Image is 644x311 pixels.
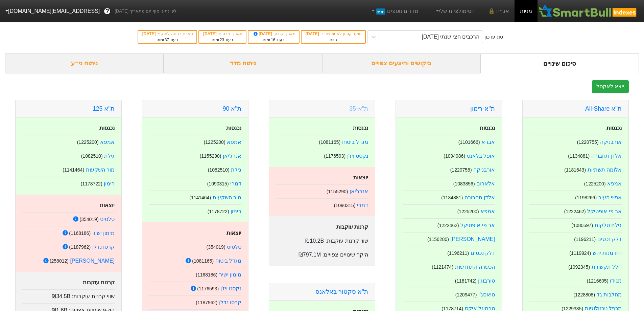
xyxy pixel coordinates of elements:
small: ( 1222462 ) [564,209,586,214]
small: ( 1176593 ) [197,286,219,291]
small: ( 1082510 ) [208,167,230,173]
div: תאריך קובע : [252,31,295,37]
small: ( 1225200 ) [584,181,606,186]
small: ( 1222462 ) [437,223,459,228]
span: חדש [376,8,385,15]
a: אנרג'יאן [223,153,241,159]
a: מור השקעות [213,195,241,200]
a: גילת [104,153,115,159]
a: הסימולציות שלי [432,4,477,18]
small: ( 1082510 ) [81,153,103,159]
span: 23 [220,38,224,42]
small: ( 1156280 ) [427,237,449,242]
small: ( 1155290 ) [200,153,221,159]
a: דלק נכסים [471,250,495,256]
strong: יוצאות [226,230,241,236]
a: דמרי [357,202,368,208]
span: [DATE] [306,31,320,36]
a: [PERSON_NAME] [70,258,115,264]
a: אנרג'יאן [350,188,368,194]
div: היקף שינויים צפויים : [276,248,368,259]
small: ( 258012 ) [50,258,69,264]
div: תאריך כניסה לתוקף : [142,31,193,37]
strong: נכנסות [99,125,115,131]
small: ( 1094986 ) [444,153,465,159]
small: ( 1196211 ) [574,237,596,242]
small: ( 1225200 ) [77,139,99,145]
div: בעוד ימים [142,37,193,43]
strong: נכנסות [606,125,622,131]
span: 16 [271,38,275,42]
small: ( 1220755 ) [450,167,472,173]
span: לפי נתוני סוף יום מתאריך [DATE] [115,8,176,15]
div: בעוד ימים [202,37,242,43]
small: ( 1181742 ) [455,278,477,284]
small: ( 1101666 ) [458,139,480,145]
small: ( 1083856 ) [453,181,475,186]
strong: קרנות עוקבות [83,280,115,285]
a: הכשרה התחדשות [455,264,495,270]
small: ( 1187962 ) [196,300,217,305]
small: ( 1178722 ) [81,181,102,186]
a: טלסיס [227,244,241,250]
span: ? [105,7,109,16]
a: מימון ישיר [92,230,115,236]
a: אורבניקה [600,139,622,145]
div: סוג עדכון [484,34,503,41]
span: ₪10.2B [305,238,324,244]
a: טיאסג'י [478,292,495,297]
a: ת''א All-Share [585,105,622,112]
small: ( 1225200 ) [204,139,225,145]
a: קרסו נדלן [92,244,115,250]
div: תאריך פרסום : [202,31,242,37]
a: ת''א 90 [223,105,241,112]
small: ( 1181643 ) [564,167,586,173]
a: אלארום [476,181,495,186]
small: ( 1187962 ) [69,244,91,250]
a: אלדן תחבורה [464,195,495,200]
small: ( 1196211 ) [447,250,469,256]
a: מדדים נוספיםחדש [367,4,421,18]
small: ( 1168186 ) [69,230,91,236]
div: שווי קרנות עוקבות : [22,289,115,301]
small: ( 1178722 ) [208,209,229,214]
small: ( 1216605 ) [587,278,609,284]
button: ייצא לאקסל [592,80,629,93]
small: ( 1209477 ) [455,292,477,297]
a: הזדמנות יהש [593,250,622,256]
span: היום [330,38,337,42]
strong: יוצאות [353,175,368,180]
a: רימון [231,208,241,214]
a: אר פי אופטיקל [587,208,622,214]
small: ( 1155290 ) [327,189,348,194]
div: ניתוח ני״ע [5,53,164,73]
small: ( 1119924 ) [569,250,591,256]
span: ₪797.1M [299,252,321,258]
small: ( 1081165 ) [319,139,340,145]
small: ( 1220755 ) [577,139,599,145]
a: מחלבות גד [597,292,622,297]
small: ( 1198266 ) [575,195,597,200]
a: ת''א-רימון [470,105,495,112]
a: קרסו נדלן [219,299,241,305]
a: אנשי העיר [598,195,622,200]
small: ( 1134881 ) [568,153,590,159]
strong: יוצאות [100,202,115,208]
span: [DATE] [203,31,218,36]
small: ( 1141464 ) [189,195,211,200]
small: ( 354019 ) [79,217,98,222]
a: נקסט ויז'ן [220,286,242,291]
a: אלומה תשתיות [588,167,622,173]
a: מימון ישיר [219,272,241,277]
small: ( 1141464 ) [63,167,84,173]
small: ( 1121474 ) [432,264,453,270]
small: ( 1134881 ) [441,195,463,200]
small: ( 1090315 ) [207,181,229,186]
a: מור השקעות [86,167,115,173]
a: אמפא [227,139,241,145]
small: ( 1090315 ) [334,203,356,208]
a: נקסט ויז'ן [347,153,368,159]
a: חלל תקשורת [592,264,622,270]
a: מגדל ביטוח [342,139,368,145]
a: אופל בלאנס [467,153,495,159]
